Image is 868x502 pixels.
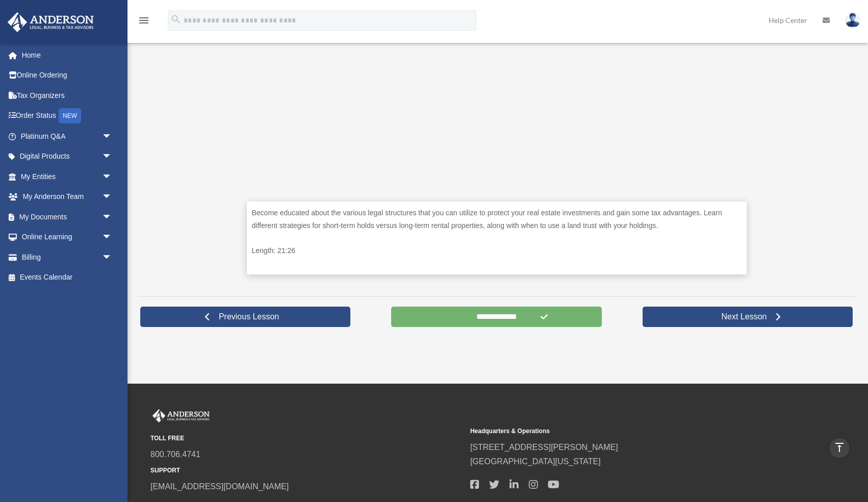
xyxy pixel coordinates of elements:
[211,312,287,322] span: Previous Lesson
[140,307,350,327] a: Previous Lesson
[845,13,860,28] img: User Pic
[59,108,81,123] div: NEW
[252,207,742,232] p: Become educated about the various legal structures that you can utilize to protect your real esta...
[102,187,122,208] span: arrow_drop_down
[150,409,212,422] img: Anderson Advisors Platinum Portal
[470,443,618,451] a: [STREET_ADDRESS][PERSON_NAME]
[829,437,850,459] a: vertical_align_top
[102,146,122,167] span: arrow_drop_down
[102,227,122,248] span: arrow_drop_down
[7,166,127,187] a: My Entitiesarrow_drop_down
[102,247,122,268] span: arrow_drop_down
[7,207,127,227] a: My Documentsarrow_drop_down
[7,45,127,65] a: Home
[7,85,127,106] a: Tax Organizers
[7,267,127,288] a: Events Calendar
[102,166,122,187] span: arrow_drop_down
[7,247,127,267] a: Billingarrow_drop_down
[7,126,127,146] a: Platinum Q&Aarrow_drop_down
[643,307,853,327] a: Next Lesson
[150,465,463,476] small: SUPPORT
[5,12,97,32] img: Anderson Advisors Platinum Portal
[150,482,289,491] a: [EMAIL_ADDRESS][DOMAIN_NAME]
[252,244,742,257] p: Length: 21:26
[470,426,783,437] small: Headquarters & Operations
[102,207,122,228] span: arrow_drop_down
[833,441,846,454] i: vertical_align_top
[102,126,122,147] span: arrow_drop_down
[7,187,127,207] a: My Anderson Teamarrow_drop_down
[170,14,182,25] i: search
[470,457,601,466] a: [GEOGRAPHIC_DATA][US_STATE]
[150,433,463,444] small: TOLL FREE
[7,106,127,127] a: Order StatusNEW
[138,14,150,27] i: menu
[138,18,150,27] a: menu
[150,450,200,459] a: 800.706.4741
[7,65,127,86] a: Online Ordering
[7,146,127,167] a: Digital Productsarrow_drop_down
[713,312,775,322] span: Next Lesson
[7,227,127,247] a: Online Learningarrow_drop_down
